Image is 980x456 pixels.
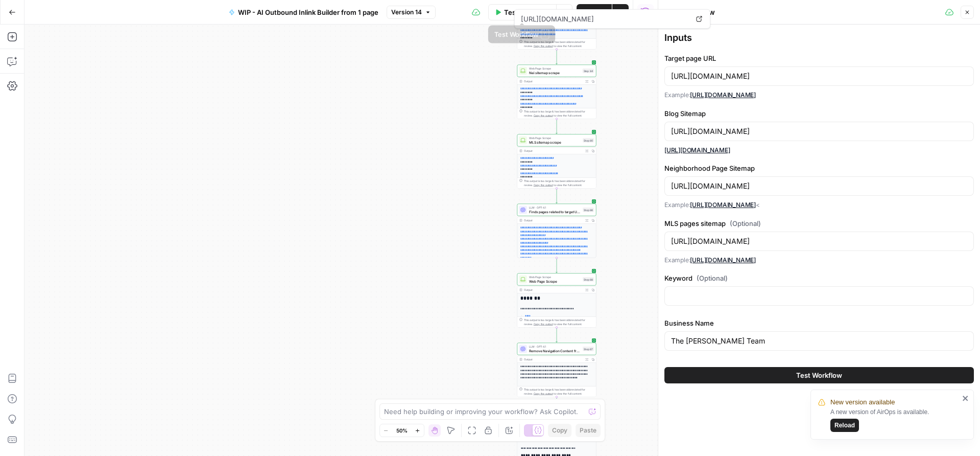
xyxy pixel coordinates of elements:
label: Keyword [664,273,974,283]
span: New version available [830,397,895,407]
span: Test Workflow [796,370,842,380]
label: Business Name [664,318,974,328]
span: Nei sitemap scrape [529,70,581,75]
div: Inputs [664,31,974,45]
label: Target page URL [664,53,974,63]
button: Copy [548,424,571,437]
span: Web Page Scrape [529,136,581,140]
input: best restaurants [671,181,967,191]
span: Copy the output [534,114,553,117]
div: Output [524,218,582,222]
div: This output is too large & has been abbreviated for review. to view the full content. [524,318,594,326]
span: (Optional) [697,273,728,283]
p: Example: [664,90,974,100]
button: Publish [577,4,612,20]
g: Edge from step_84 to step_80 [556,119,558,134]
div: This output is too large & has been abbreviated for review. to view the full content. [524,387,594,396]
g: Edge from step_80 to step_86 [556,189,558,203]
span: Reload [834,421,855,430]
g: Edge from step_56 to step_84 [556,50,558,64]
span: Finds pages related to target URL [529,209,581,214]
span: Test Workflow [504,7,550,17]
a: [URL][DOMAIN_NAME] [690,201,756,209]
span: (Optional) [730,218,761,229]
span: Copy the output [534,184,553,187]
input: https://gingermartin.com/blog/pet-friendly-wineries-in-napa-and-sonoma [671,71,967,81]
button: WIP - AI Outbound Inlink Builder from 1 page [223,4,385,20]
p: Example: < [664,200,974,210]
div: Step 86 [583,208,594,212]
div: Step 88 [583,277,594,282]
a: [URL][DOMAIN_NAME] [690,91,756,99]
div: This output is too large & has been abbreviated for review. to view the full content. [524,179,594,187]
button: Test Workflow [488,4,557,20]
span: Web Page Scrape [529,275,581,279]
div: Output [524,357,582,361]
button: Reload [830,419,859,432]
g: Edge from step_88 to step_87 [556,328,558,343]
span: LLM · GPT-4.1 [529,345,581,349]
div: Output [524,288,582,292]
span: Publish [583,7,606,17]
button: Test Workflow [664,367,974,383]
div: Step 87 [583,347,594,351]
div: This output is too large & has been abbreviated for review. to view the full content. [524,40,594,48]
p: Example: [664,255,974,265]
div: Output [524,79,582,83]
span: Copy the output [534,44,553,48]
span: Copy the output [534,323,553,326]
div: Step 84 [583,69,594,73]
span: MLS sitemap scrape [529,140,581,145]
span: Paste [580,426,596,435]
span: WIP - AI Outbound Inlink Builder from 1 page [238,7,378,17]
div: This output is too large & has been abbreviated for review. to view the full content. [524,109,594,118]
label: MLS pages sitemap [664,218,974,229]
span: LLM · GPT-4.1 [529,206,581,210]
span: Web Page Scrape [529,66,581,71]
span: [URL][DOMAIN_NAME] [519,10,690,28]
div: Output [524,149,582,153]
g: Edge from step_87 to step_90 [556,397,558,412]
button: close [962,394,969,402]
button: Version 14 [387,6,436,19]
span: Remove Navigation Content from Target URL [529,348,581,353]
a: [URL][DOMAIN_NAME] [690,256,756,264]
span: Version 14 [391,8,422,17]
a: [URL][DOMAIN_NAME] [664,146,730,154]
label: Blog Sitemap [664,108,974,119]
button: Paste [576,424,601,437]
div: Step 80 [583,138,594,143]
span: Copy [552,426,567,435]
g: Edge from step_86 to step_88 [556,258,558,273]
span: Copy the output [534,392,553,395]
input: Taylor Lucyk Group [671,126,967,136]
div: A new version of AirOps is available. [830,407,959,432]
input: What is a Large Language Model: A Complete Guide [671,236,967,246]
span: Web Page Scrape [529,279,581,284]
label: Neighborhood Page Sitemap [664,163,974,173]
span: 50% [396,426,408,435]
